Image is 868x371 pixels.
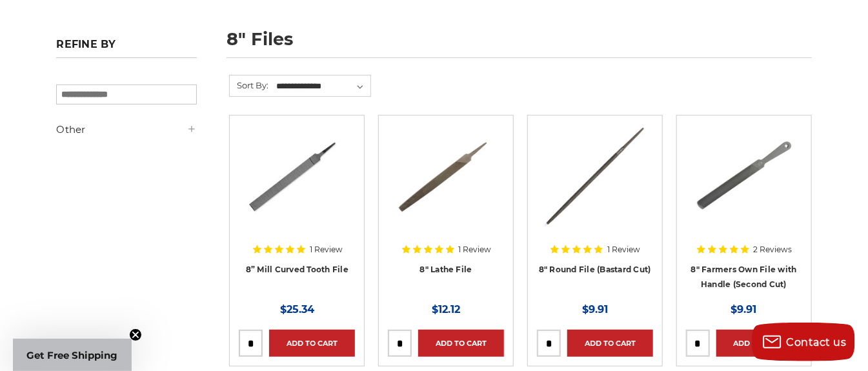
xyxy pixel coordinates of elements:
[27,349,118,361] span: Get Free Shipping
[754,246,792,254] span: 2 Reviews
[607,246,640,254] span: 1 Review
[269,330,355,357] a: Add to Cart
[239,125,355,241] a: 8" Mill Curved Tooth File with Tang
[280,303,314,316] span: $25.34
[246,265,348,274] a: 8” Mill Curved Tooth File
[537,125,653,241] a: 8 Inch Round File Bastard Cut, Double Cut
[310,246,343,254] span: 1 Review
[692,125,796,228] img: 8 Inch Axe File with Handle
[227,30,812,58] h1: 8" files
[686,125,802,241] a: 8 Inch Axe File with Handle
[230,75,268,95] label: Sort By:
[274,77,370,96] select: Sort By:
[582,303,608,316] span: $9.91
[245,125,348,228] img: 8" Mill Curved Tooth File with Tang
[419,265,472,274] a: 8" Lathe File
[731,303,757,316] span: $9.91
[716,330,802,357] a: Add to Cart
[543,125,647,228] img: 8 Inch Round File Bastard Cut, Double Cut
[539,265,651,274] a: 8" Round File (Bastard Cut)
[56,122,196,137] h5: Other
[56,38,196,58] h5: Refine by
[129,328,142,341] button: Close teaser
[13,339,132,371] div: Get Free ShippingClose teaser
[787,336,847,348] span: Contact us
[691,265,797,289] a: 8" Farmers Own File with Handle (Second Cut)
[752,323,855,361] button: Contact us
[432,303,460,316] span: $12.12
[388,125,504,241] a: 8 Inch Lathe File, Single Cut
[418,330,504,357] a: Add to Cart
[567,330,653,357] a: Add to Cart
[394,125,498,228] img: 8 Inch Lathe File, Single Cut
[459,246,492,254] span: 1 Review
